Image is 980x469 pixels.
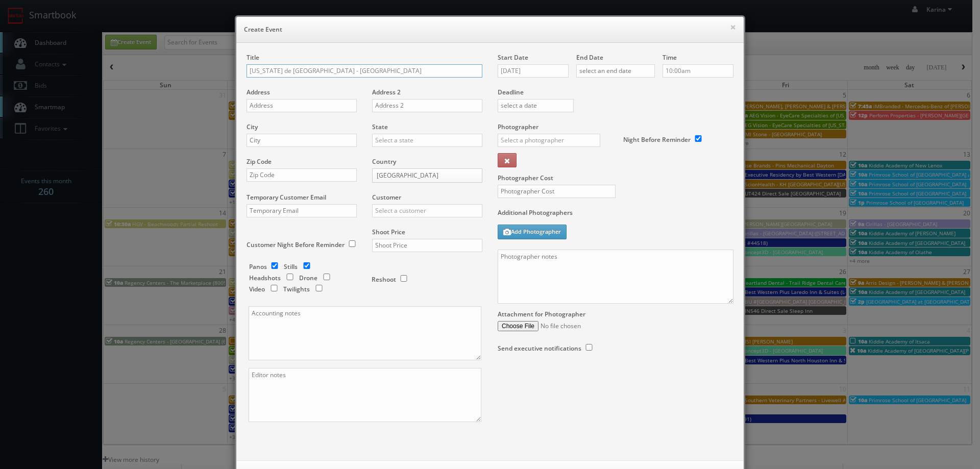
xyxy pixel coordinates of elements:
label: Start Date [498,53,528,62]
input: select a date [498,64,569,78]
input: Shoot Price [372,239,482,252]
label: Attachment for Photographer [498,310,585,318]
input: City [247,134,357,147]
input: Select a photographer [498,134,600,147]
label: Video [249,285,265,293]
label: City [247,122,258,131]
label: Customer Night Before Reminder [247,240,345,249]
label: State [372,122,388,131]
input: select a date [498,99,574,112]
label: Deadline [490,88,741,96]
label: Drone [299,274,317,282]
input: Address 2 [372,99,482,112]
label: Zip Code [247,157,272,166]
label: Reshoot [372,275,396,284]
label: Additional Photographers [498,208,733,222]
input: select an end date [576,64,655,78]
input: Photographer Cost [498,185,616,198]
label: Send executive notifications [498,344,581,353]
label: Photographer Cost [490,174,741,182]
h6: Create Event [244,24,736,35]
label: Title [247,53,259,62]
label: Shoot Price [372,228,405,236]
label: Temporary Customer Email [247,193,326,202]
input: Select a state [372,134,482,147]
label: Headshots [249,274,281,282]
label: Country [372,157,396,166]
label: End Date [576,53,603,62]
button: × [730,23,736,31]
input: Title [247,64,482,78]
label: Customer [372,193,401,202]
label: Panos [249,262,267,271]
label: Address [247,88,270,96]
label: Time [663,53,677,62]
a: [GEOGRAPHIC_DATA] [372,168,482,183]
label: Twilights [283,285,310,293]
input: Select a customer [372,204,482,217]
input: Address [247,99,357,112]
span: [GEOGRAPHIC_DATA] [377,169,469,182]
button: Add Photographer [498,225,567,239]
label: Address 2 [372,88,401,96]
label: Night Before Reminder [623,135,691,144]
input: Temporary Email [247,204,357,217]
input: Zip Code [247,168,357,182]
label: Stills [284,262,298,271]
label: Photographer [498,122,538,131]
